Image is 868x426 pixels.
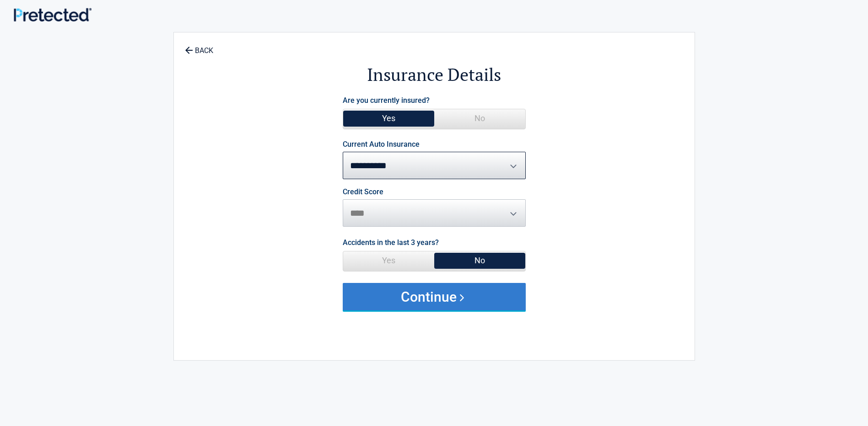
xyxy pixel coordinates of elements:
h2: Insurance Details [224,63,644,86]
span: No [434,109,525,128]
img: Main Logo [14,8,92,22]
span: Yes [343,109,434,128]
span: Yes [343,251,434,270]
button: Continue [343,283,526,310]
label: Current Auto Insurance [343,141,420,148]
label: Are you currently insured? [343,94,430,106]
label: Credit Score [343,188,383,196]
a: BACK [183,38,215,54]
span: No [434,251,525,270]
label: Accidents in the last 3 years? [343,236,439,249]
